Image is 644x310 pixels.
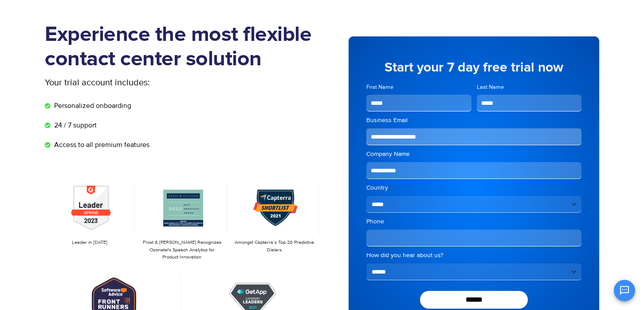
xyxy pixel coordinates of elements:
[366,150,581,159] label: Company Name
[477,83,582,91] label: Last Name
[366,83,471,91] label: First Name
[49,239,130,246] p: Leader in [DATE]
[45,23,322,72] h1: Experience the most flexible contact center solution
[45,76,255,89] p: Your trial account includes:
[234,239,315,254] p: Amongst Capterra’s Top 20 Predictive Dialers
[52,120,97,131] span: 24 / 7 support
[52,100,131,111] span: Personalized onboarding
[366,251,581,260] label: How did you hear about us?
[366,183,581,192] label: Country
[366,61,581,74] h5: Start your 7 day free trial now
[366,116,581,125] label: Business Email
[366,217,581,226] label: Phone
[614,280,635,301] button: Open chat
[141,239,222,261] p: Frost & [PERSON_NAME] Recognizes Ozonetel's Speech Analytics for Product Innovation
[52,139,149,150] span: Access to all premium features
